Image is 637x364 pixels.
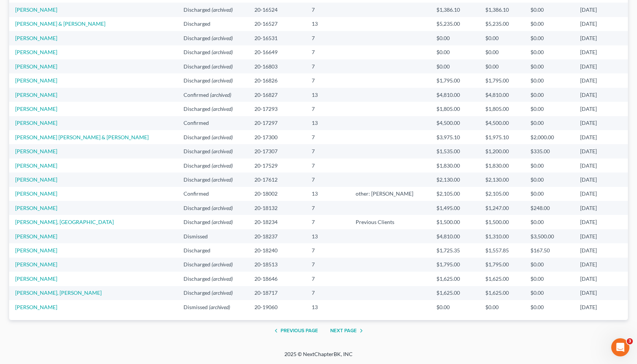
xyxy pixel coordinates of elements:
span: Discharged [184,162,210,169]
span: (archived) [212,148,233,154]
td: [DATE] [574,88,628,102]
td: $1,830.00 [479,159,524,173]
td: 7 [306,3,350,17]
td: $0.00 [524,286,574,300]
a: [PERSON_NAME] [15,233,57,240]
div: 2025 © NextChapterBK, INC [102,350,535,364]
td: [DATE] [574,215,628,229]
td: $1,805.00 [430,102,479,116]
td: $0.00 [479,300,524,314]
td: $2,000.00 [524,130,574,144]
td: 7 [306,31,350,45]
td: $4,810.00 [430,88,479,102]
span: 3 [627,338,633,344]
span: Discharged [184,148,210,154]
td: [DATE] [574,286,628,300]
td: 20-17612 [248,173,306,187]
td: 20-18234 [248,215,306,229]
button: Previous Page [271,326,318,335]
td: $1,500.00 [430,215,479,229]
span: (archived) [212,106,233,112]
td: other: [PERSON_NAME] [350,187,430,201]
td: 20-18646 [248,272,306,286]
td: 20-19060 [248,300,306,314]
span: (archived) [212,261,233,268]
span: Discharged [184,134,210,140]
td: $0.00 [430,45,479,59]
td: $4,500.00 [479,116,524,130]
span: Confirmed [184,120,209,126]
td: $1,725.35 [430,243,479,257]
td: $0.00 [479,31,524,45]
a: [PERSON_NAME] [15,261,57,268]
td: $0.00 [524,300,574,314]
td: 7 [306,272,350,286]
td: [DATE] [574,300,628,314]
td: 20-17529 [248,159,306,173]
td: 13 [306,300,350,314]
td: 7 [306,59,350,73]
a: [PERSON_NAME] [15,106,57,112]
td: $1,557.85 [479,243,524,257]
td: $1,805.00 [479,102,524,116]
span: Discharged [184,35,210,41]
td: 20-18513 [248,258,306,272]
span: (archived) [212,49,233,55]
span: (archived) [212,162,233,169]
span: Discharged [184,77,210,84]
td: [DATE] [574,102,628,116]
span: Discharged [184,176,210,183]
td: [DATE] [574,229,628,243]
td: [DATE] [574,272,628,286]
td: [DATE] [574,187,628,201]
td: $0.00 [479,59,524,73]
a: [PERSON_NAME] [15,190,57,197]
td: 20-17293 [248,102,306,116]
span: Dismissed [184,304,208,310]
a: [PERSON_NAME] [15,275,57,282]
td: $0.00 [430,300,479,314]
td: [DATE] [574,17,628,31]
a: [PERSON_NAME] [15,49,57,55]
td: $1,795.00 [430,258,479,272]
span: Discharged [184,205,210,211]
td: [DATE] [574,201,628,215]
a: [PERSON_NAME] [15,63,57,70]
td: $1,795.00 [479,258,524,272]
td: $0.00 [524,215,574,229]
td: $0.00 [524,102,574,116]
td: $1,386.10 [479,3,524,17]
td: $0.00 [524,258,574,272]
a: [PERSON_NAME] [15,77,57,84]
td: $0.00 [524,159,574,173]
td: $0.00 [430,59,479,73]
td: $1,247.00 [479,201,524,215]
td: $167.50 [524,243,574,257]
td: $5,235.00 [479,17,524,31]
td: 13 [306,229,350,243]
td: $1,535.00 [430,144,479,158]
span: Discharged [184,49,210,55]
td: [DATE] [574,258,628,272]
a: [PERSON_NAME] [15,162,57,169]
span: (archived) [212,134,233,140]
span: Discharged [184,289,210,296]
a: [PERSON_NAME] [15,35,57,41]
td: $2,130.00 [479,173,524,187]
td: $0.00 [524,17,574,31]
td: $3,975.10 [430,130,479,144]
td: 20-17307 [248,144,306,158]
td: $0.00 [524,59,574,73]
td: $0.00 [524,187,574,201]
td: 7 [306,215,350,229]
a: [PERSON_NAME] & [PERSON_NAME] [15,20,105,27]
span: (archived) [209,304,230,310]
td: 13 [306,88,350,102]
td: [DATE] [574,144,628,158]
td: 7 [306,73,350,87]
td: $1,495.00 [430,201,479,215]
a: [PERSON_NAME] [15,6,57,13]
td: 20-18717 [248,286,306,300]
td: Previous Clients [350,215,430,229]
td: 13 [306,116,350,130]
